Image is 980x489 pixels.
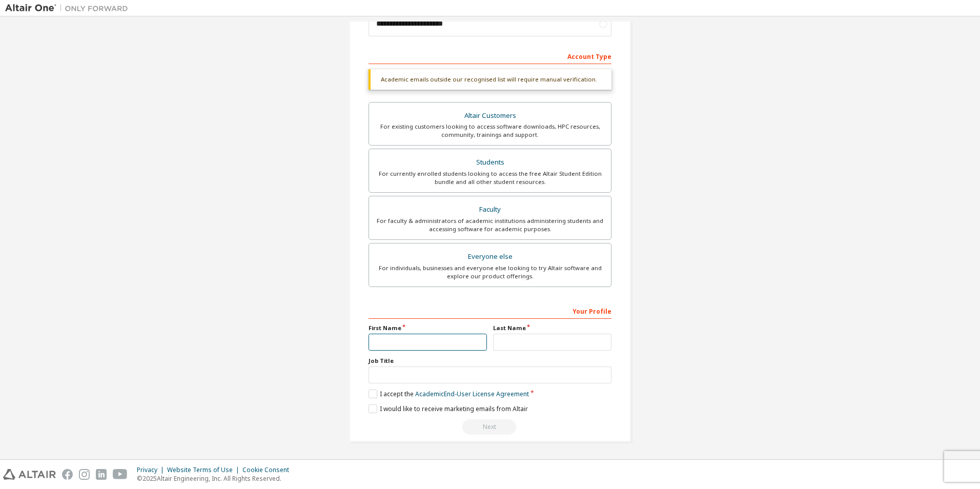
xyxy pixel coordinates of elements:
[242,466,295,474] div: Cookie Consent
[62,469,73,480] img: facebook.svg
[369,48,611,64] div: Account Type
[369,419,611,435] div: Please wait while checking email ...
[375,109,605,123] div: Altair Customers
[369,404,528,413] label: I would like to receive marketing emails from Altair
[137,466,167,474] div: Privacy
[375,123,605,139] div: For existing customers looking to access software downloads, HPC resources, community, trainings ...
[369,324,487,332] label: First Name
[375,202,605,217] div: Faculty
[415,390,529,398] a: Academic End-User License Agreement
[375,155,605,170] div: Students
[167,466,242,474] div: Website Terms of Use
[375,170,605,186] div: For currently enrolled students looking to access the free Altair Student Edition bundle and all ...
[3,469,56,480] img: altair_logo.svg
[113,469,128,480] img: youtube.svg
[493,324,611,332] label: Last Name
[375,250,605,264] div: Everyone else
[137,474,295,483] p: © 2025 Altair Engineering, Inc. All Rights Reserved.
[375,217,605,233] div: For faculty & administrators of academic institutions administering students and accessing softwa...
[375,264,605,280] div: For individuals, businesses and everyone else looking to try Altair software and explore our prod...
[369,357,611,365] label: Job Title
[79,469,90,480] img: instagram.svg
[96,469,107,480] img: linkedin.svg
[5,3,133,13] img: Altair One
[369,302,611,319] div: Your Profile
[369,390,529,398] label: I accept the
[369,69,611,90] div: Academic emails outside our recognised list will require manual verification.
